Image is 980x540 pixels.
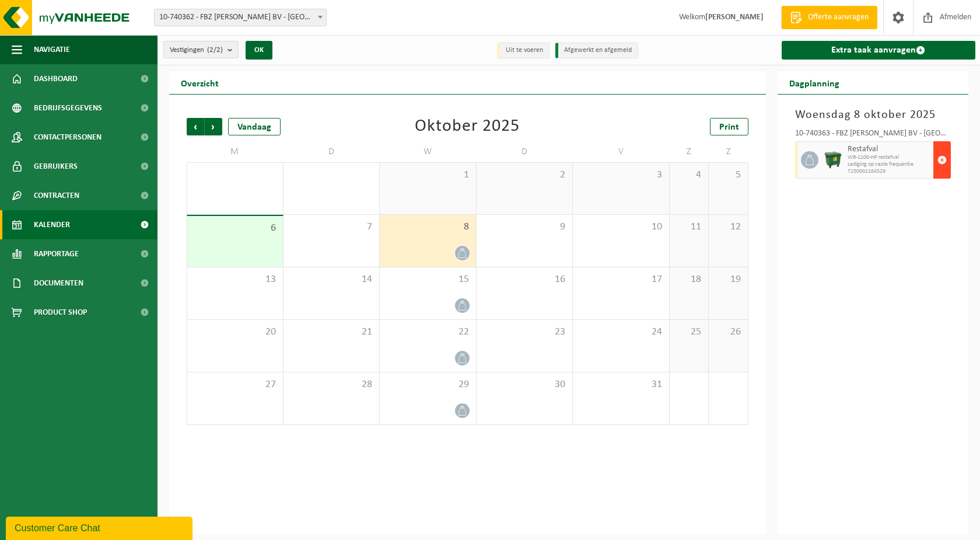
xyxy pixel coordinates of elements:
[289,326,374,339] span: 21
[715,273,741,286] span: 19
[675,221,702,234] span: 11
[34,239,79,269] span: Rapportage
[415,118,520,135] div: Oktober 2025
[709,141,748,162] td: Z
[34,269,83,298] span: Documenten
[848,161,931,168] span: Lediging op vaste frequentie
[169,71,230,94] h2: Overzicht
[579,273,663,286] span: 17
[497,43,549,58] li: Uit te voeren
[154,9,327,26] span: 10-740362 - FBZ BARTHOLOMEUS BV - TORHOUT
[34,152,78,181] span: Gebruikers
[482,326,567,339] span: 23
[848,168,931,175] span: T250002164529
[386,221,470,234] span: 8
[795,130,951,141] div: 10-740363 - FBZ [PERSON_NAME] BV - [GEOGRAPHIC_DATA]
[824,151,842,169] img: WB-1100-HPE-GN-01
[289,273,374,286] span: 14
[283,141,380,162] td: D
[34,35,70,64] span: Navigatie
[778,71,851,94] h2: Dagplanning
[246,41,272,60] button: OK
[6,514,195,540] iframe: chat widget
[34,93,102,123] span: Bedrijfsgegevens
[170,41,223,59] span: Vestigingen
[34,181,79,210] span: Contracten
[805,12,871,23] span: Offerte aanvragen
[675,169,702,182] span: 4
[163,41,239,58] button: Vestigingen(2/2)
[205,118,222,135] span: Volgende
[187,118,204,135] span: Vorige
[781,6,877,29] a: Offerte aanvragen
[34,123,101,152] span: Contactpersonen
[573,141,670,162] td: V
[710,118,748,135] a: Print
[675,326,702,339] span: 25
[187,141,283,162] td: M
[719,123,739,132] span: Print
[289,221,374,234] span: 7
[482,378,567,391] span: 30
[579,221,663,234] span: 10
[795,106,951,124] h3: Woensdag 8 oktober 2025
[228,118,281,135] div: Vandaag
[579,169,663,182] span: 3
[477,141,573,162] td: D
[715,169,741,182] span: 5
[386,378,470,391] span: 29
[715,221,741,234] span: 12
[34,298,87,327] span: Product Shop
[386,326,470,339] span: 22
[155,9,326,26] span: 10-740362 - FBZ BARTHOLOMEUS BV - TORHOUT
[482,273,567,286] span: 16
[193,378,277,391] span: 27
[34,210,70,239] span: Kalender
[482,221,567,234] span: 9
[579,326,663,339] span: 24
[207,46,223,54] count: (2/2)
[386,169,470,182] span: 1
[380,141,477,162] td: W
[193,326,277,339] span: 20
[705,13,764,22] strong: [PERSON_NAME]
[555,43,638,58] li: Afgewerkt en afgemeld
[482,169,567,182] span: 2
[193,222,277,235] span: 6
[386,273,470,286] span: 15
[848,145,931,154] span: Restafval
[675,273,702,286] span: 18
[579,378,663,391] span: 31
[34,64,78,93] span: Dashboard
[193,273,277,286] span: 13
[670,141,709,162] td: Z
[289,378,374,391] span: 28
[782,41,976,60] a: Extra taak aanvragen
[715,326,741,339] span: 26
[848,154,931,161] span: WB-1100-HP restafval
